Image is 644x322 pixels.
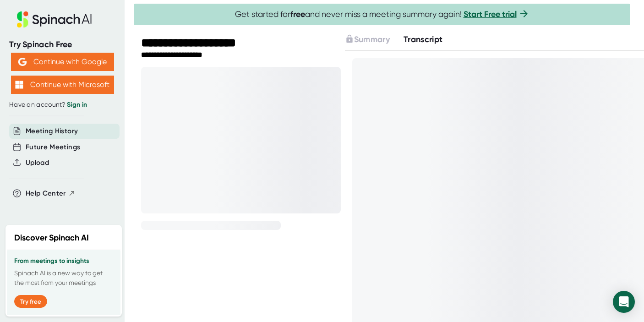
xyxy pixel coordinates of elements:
[26,188,76,199] button: Help Center
[14,295,47,308] button: Try free
[26,158,49,168] button: Upload
[290,9,305,19] b: free
[26,126,78,136] button: Meeting History
[354,34,390,44] span: Summary
[18,58,27,66] img: Aehbyd4JwY73AAAAAElFTkSuQmCC
[26,188,66,199] span: Help Center
[345,33,404,46] div: Upgrade to access
[464,9,517,19] a: Start Free trial
[9,39,115,50] div: Try Spinach Free
[11,53,114,71] button: Continue with Google
[14,232,89,244] h2: Discover Spinach AI
[345,33,390,46] button: Summary
[11,76,114,94] button: Continue with Microsoft
[404,34,443,44] span: Transcript
[404,33,443,46] button: Transcript
[613,291,635,313] div: Open Intercom Messenger
[14,257,113,265] h3: From meetings to insights
[26,142,80,153] button: Future Meetings
[67,101,87,109] a: Sign in
[9,101,115,109] div: Have an account?
[235,9,529,20] span: Get started for and never miss a meeting summary again!
[14,268,113,288] p: Spinach AI is a new way to get the most from your meetings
